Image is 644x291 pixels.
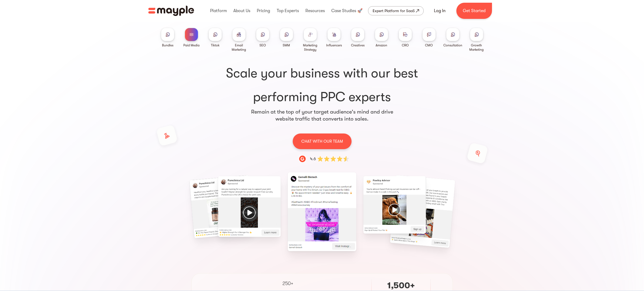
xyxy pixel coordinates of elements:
p: Remain at the top of your target audience's mind and drive website traffic that converts into sales. [251,108,393,122]
a: Email Marketing [229,28,249,52]
div: CRO [402,43,409,47]
a: Expert Platform for SaaS [368,6,424,15]
div: Bundles [162,43,173,47]
div: Pricing [255,2,271,19]
div: 4 / 15 [292,177,352,246]
div: Amazon [376,43,387,47]
p: 250+ [282,280,293,287]
div: 3 / 15 [220,177,279,235]
a: Creatives [351,28,365,47]
div: Resources [304,2,326,19]
a: Get Started [456,3,492,19]
a: CMO [423,28,436,47]
a: CHAT WITH OUR TEAM [293,133,352,149]
div: CMO [425,43,433,47]
div: Growth Marketing [467,43,486,52]
a: SMM [280,28,293,47]
a: Tiktok [209,28,222,47]
div: 4.6 [310,156,316,162]
a: Bundles [161,28,174,47]
span: Scale your business with our best [158,65,486,82]
p: CHAT WITH OUR TEAM [301,138,343,145]
div: SMM [283,43,290,47]
a: Consultation [443,28,462,47]
div: Top Experts [275,2,300,19]
a: Amazon [375,28,388,47]
h1: performing PPC experts [158,65,486,106]
img: Mayple logo [148,6,194,16]
a: Marketing Strategy [301,28,320,52]
div: Marketing Strategy [301,43,320,52]
div: SEO [259,43,266,47]
div: About Us [232,2,252,19]
div: Expert Platform for SaaS [373,8,415,14]
a: Paid Media [183,28,200,47]
div: Consultation [443,43,462,47]
div: Influencers [326,43,342,47]
a: Growth Marketing [467,28,486,52]
iframe: Chat Widget [557,233,644,291]
p: 1,500+ [387,280,415,291]
div: 5 / 15 [365,177,424,232]
div: 6 / 15 [437,177,497,245]
a: Log In [427,4,452,17]
a: SEO [256,28,269,47]
div: Paid Media [183,43,200,47]
a: Influencers [326,28,342,47]
div: Platform [209,2,228,19]
a: CRO [399,28,412,47]
div: Creatives [351,43,365,47]
a: home [148,6,194,16]
div: Tiktok [211,43,220,47]
div: Email Marketing [229,43,249,52]
div: 2 / 15 [147,177,207,236]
